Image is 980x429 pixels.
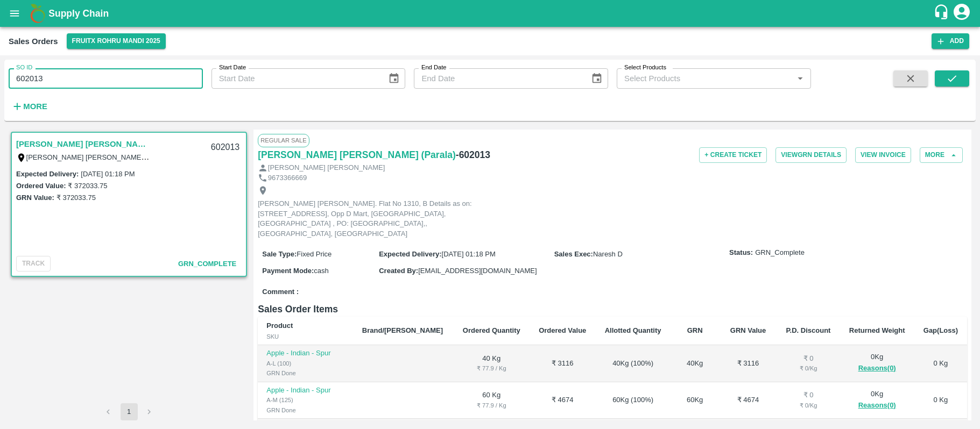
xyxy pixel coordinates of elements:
[297,250,332,258] span: Fixed Price
[2,1,27,26] button: open drawer
[268,163,385,173] p: [PERSON_NAME] [PERSON_NAME]
[454,382,530,419] td: 60 Kg
[456,147,490,162] h6: - 602013
[266,348,345,359] p: Apple - Indian - Spur
[530,345,595,382] td: ₹ 3116
[26,153,753,161] label: [PERSON_NAME] [PERSON_NAME]. Flat No 1310, B Details as on: [STREET_ADDRESS], Opp D Mart, [GEOGRA...
[268,173,307,183] p: 9673366669
[855,147,911,163] button: View Invoice
[418,267,537,275] span: [EMAIL_ADDRESS][DOMAIN_NAME]
[314,267,328,275] span: cash
[719,345,777,382] td: ₹ 3116
[914,345,967,382] td: 0 Kg
[262,250,297,258] label: Sale Type :
[604,359,661,369] div: 40 Kg ( 100 %)
[620,71,790,85] input: Select Products
[849,352,906,374] div: 0 Kg
[462,363,521,373] div: ₹ 77.9 / Kg
[775,147,847,163] button: ViewGRN Details
[554,250,593,258] label: Sales Exec :
[379,267,418,275] label: Created By :
[687,326,703,334] b: GRN
[442,250,496,258] span: [DATE] 01:18 PM
[914,382,967,419] td: 0 Kg
[23,102,47,111] strong: More
[27,3,48,24] img: logo
[421,63,446,72] label: End Date
[266,368,345,378] div: GRN Done
[9,97,50,116] button: More
[379,250,441,258] label: Expected Delivery :
[205,135,246,160] div: 602013
[786,354,831,364] div: ₹ 0
[952,2,971,25] div: account of current user
[262,287,299,297] label: Comment :
[16,194,54,202] label: GRN Value:
[624,63,666,72] label: Select Products
[67,33,166,49] button: Select DC
[719,382,777,419] td: ₹ 4674
[9,34,58,48] div: Sales Orders
[793,71,807,85] button: Open
[454,345,530,382] td: 40 Kg
[258,199,500,239] p: [PERSON_NAME] [PERSON_NAME]. Flat No 1310, B Details as on: [STREET_ADDRESS], Opp D Mart, [GEOGRA...
[16,182,66,190] label: Ordered Value:
[219,63,246,72] label: Start Date
[786,390,831,401] div: ₹ 0
[530,382,595,419] td: ₹ 4674
[211,68,379,89] input: Start Date
[262,267,314,275] label: Payment Mode :
[679,359,711,369] div: 40 Kg
[849,389,906,411] div: 0 Kg
[849,326,905,334] b: Returned Weight
[414,68,582,89] input: End Date
[98,403,160,420] nav: pagination navigation
[933,4,952,23] div: customer-support
[57,194,96,202] label: ₹ 372033.75
[786,326,831,334] b: P.D. Discount
[9,68,203,89] input: Enter SO ID
[587,68,607,89] button: Choose date
[384,68,404,89] button: Choose date
[266,359,345,368] div: A-L (100)
[16,137,151,151] a: [PERSON_NAME] [PERSON_NAME] (Parala)
[121,403,138,420] button: page 1
[730,326,766,334] b: GRN Value
[679,395,711,405] div: 60 Kg
[605,326,661,334] b: Allotted Quantity
[258,147,456,162] a: [PERSON_NAME] [PERSON_NAME] (Parala)
[593,250,623,258] span: Naresh D
[48,8,109,19] b: Supply Chain
[266,321,293,330] b: Product
[266,332,345,341] div: SKU
[786,401,831,410] div: ₹ 0 / Kg
[266,395,345,405] div: A-M (125)
[755,248,805,258] span: GRN_Complete
[932,33,969,49] button: Add
[48,6,933,21] a: Supply Chain
[699,147,767,163] button: + Create Ticket
[16,63,32,72] label: SO ID
[258,302,967,317] h6: Sales Order Items
[729,248,753,258] label: Status:
[923,326,958,334] b: Gap(Loss)
[920,147,963,163] button: More
[16,170,79,178] label: Expected Delivery :
[362,326,443,334] b: Brand/[PERSON_NAME]
[786,363,831,373] div: ₹ 0 / Kg
[258,134,309,147] span: Regular Sale
[68,182,107,190] label: ₹ 372033.75
[178,260,236,268] span: GRN_Complete
[81,170,135,178] label: [DATE] 01:18 PM
[266,385,345,396] p: Apple - Indian - Spur
[266,405,345,415] div: GRN Done
[849,399,906,412] button: Reasons(0)
[604,395,661,405] div: 60 Kg ( 100 %)
[462,401,521,410] div: ₹ 77.9 / Kg
[539,326,586,334] b: Ordered Value
[463,326,520,334] b: Ordered Quantity
[849,362,906,375] button: Reasons(0)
